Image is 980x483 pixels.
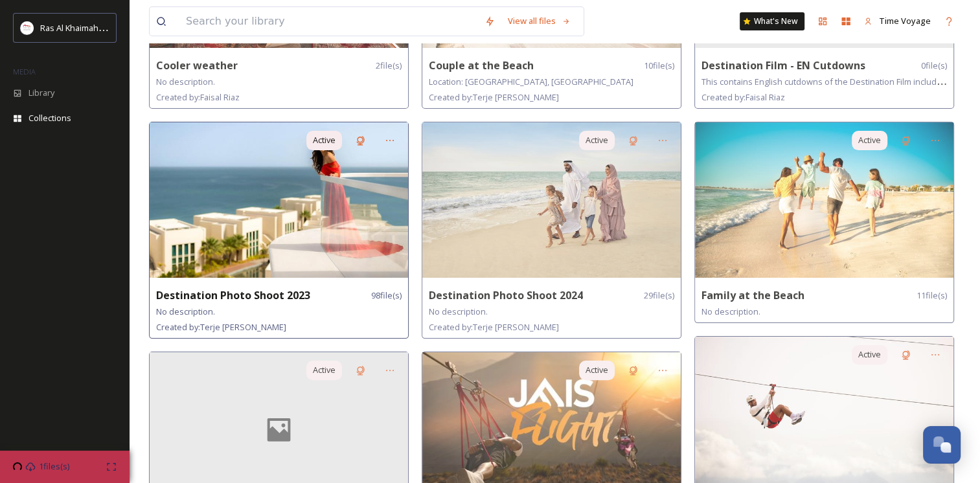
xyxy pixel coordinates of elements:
[313,364,336,376] span: Active
[429,91,559,103] span: Created by: Terje [PERSON_NAME]
[156,306,215,317] span: No description.
[701,288,804,302] strong: Family at the Beach
[39,460,69,473] span: 1 files(s)
[313,134,336,146] span: Active
[917,289,947,302] span: 11 file(s)
[858,348,881,361] span: Active
[28,87,54,99] span: Library
[376,60,402,72] span: 2 file(s)
[429,58,534,73] strong: Couple at the Beach
[40,21,223,34] span: Ras Al Khaimah Tourism Development Authority
[644,289,674,302] span: 29 file(s)
[13,67,36,76] span: MEDIA
[156,321,286,333] span: Created by: Terje [PERSON_NAME]
[429,321,559,333] span: Created by: Terje [PERSON_NAME]
[156,58,238,73] strong: Cooler weather
[586,134,608,146] span: Active
[156,91,240,103] span: Created by: Faisal Riaz
[179,7,478,36] input: Search your library
[371,289,402,302] span: 98 file(s)
[701,91,785,103] span: Created by: Faisal Riaz
[701,306,760,317] span: No description.
[644,60,674,72] span: 10 file(s)
[21,21,34,34] img: Logo_RAKTDA_RGB-01.png
[429,288,583,302] strong: Destination Photo Shoot 2024
[28,112,71,124] span: Collections
[422,122,681,278] img: b247c5c7-76c1-4511-a868-7f05f0ad745b.jpg
[429,306,488,317] span: No description.
[858,134,881,146] span: Active
[429,76,633,87] span: Location: [GEOGRAPHIC_DATA], [GEOGRAPHIC_DATA]
[701,58,865,73] strong: Destination Film - EN Cutdowns
[156,76,215,87] span: No description.
[695,122,953,278] img: 40833ac2-9b7e-441e-9c37-82b00e6b34d8.jpg
[501,8,577,34] a: View all files
[923,426,961,464] button: Open Chat
[879,15,931,27] span: Time Voyage
[586,364,608,376] span: Active
[858,8,937,34] a: Time Voyage
[740,12,804,30] a: What's New
[150,122,408,278] img: f0ae1fde-13b4-46c4-80dc-587e454a40a6.jpg
[156,288,310,302] strong: Destination Photo Shoot 2023
[921,60,947,72] span: 0 file(s)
